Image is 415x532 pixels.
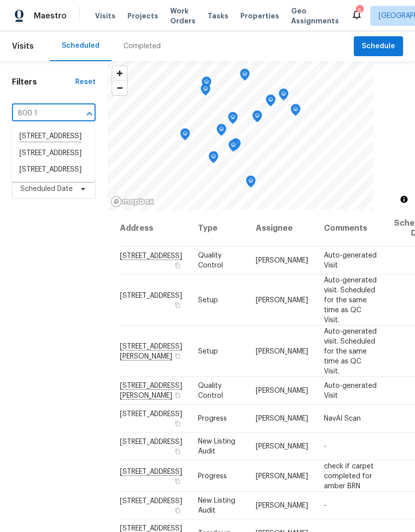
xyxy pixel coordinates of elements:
[279,89,289,104] div: Map marker
[123,41,161,51] div: Completed
[398,193,410,205] button: Toggle attribution
[110,196,154,207] a: Mapbox homepage
[198,348,218,355] span: Setup
[256,443,308,450] span: [PERSON_NAME]
[291,6,339,26] span: Geo Assignments
[62,41,100,51] div: Scheduled
[202,77,211,92] div: Map marker
[120,498,182,505] span: [STREET_ADDRESS]
[198,497,235,514] span: New Listing Audit
[120,439,182,445] span: [STREET_ADDRESS]
[324,502,326,509] span: -
[248,210,316,247] th: Assignee
[362,40,395,53] span: Schedule
[75,77,96,87] div: Reset
[324,276,377,323] span: Auto-generated visit. Scheduled for the same time as QC Visit.
[120,411,182,418] span: [STREET_ADDRESS]
[173,476,182,485] button: Copy Address
[107,61,373,210] canvas: Map
[256,257,308,264] span: [PERSON_NAME]
[127,11,158,21] span: Projects
[266,94,276,110] div: Map marker
[252,110,262,126] div: Map marker
[207,12,228,19] span: Tasks
[120,292,182,299] span: [STREET_ADDRESS]
[216,124,226,139] div: Map marker
[201,84,210,99] div: Map marker
[256,472,308,479] span: [PERSON_NAME]
[112,81,127,95] button: Zoom out
[231,138,241,154] div: Map marker
[354,36,403,57] button: Schedule
[112,66,127,81] button: Zoom in
[95,11,115,21] span: Visits
[83,107,97,121] button: Close
[256,296,308,303] span: [PERSON_NAME]
[324,382,377,399] span: Auto-generated Visit
[173,506,182,515] button: Copy Address
[356,6,363,16] div: 5
[11,145,95,162] li: [STREET_ADDRESS]
[198,252,223,269] span: Quality Control
[170,6,196,26] span: Work Orders
[198,382,223,399] span: Quality Control
[173,447,182,456] button: Copy Address
[112,81,127,95] span: Zoom out
[198,438,235,455] span: New Listing Audit
[324,328,377,374] span: Auto-generated visit. Scheduled for the same time as QC Visit.
[324,462,374,489] span: check if carpet completed for amber BRN
[240,69,250,84] div: Map marker
[12,35,34,57] span: Visits
[256,387,308,394] span: [PERSON_NAME]
[20,184,73,194] span: Scheduled Date
[316,210,386,247] th: Comments
[401,194,407,205] span: Toggle attribution
[12,77,75,87] h1: Filters
[324,415,361,422] span: NavAI Scan
[11,162,95,178] li: [STREET_ADDRESS]
[208,151,218,167] div: Map marker
[34,11,67,21] span: Maestro
[173,261,182,270] button: Copy Address
[190,210,248,247] th: Type
[291,104,301,119] div: Map marker
[173,300,182,309] button: Copy Address
[173,351,182,360] button: Copy Address
[256,502,308,509] span: [PERSON_NAME]
[324,443,326,450] span: -
[12,106,68,121] input: Search for an address...
[173,391,182,400] button: Copy Address
[228,112,238,127] div: Map marker
[198,415,227,422] span: Progress
[198,472,227,479] span: Progress
[198,296,218,303] span: Setup
[256,415,308,422] span: [PERSON_NAME]
[180,128,190,144] div: Map marker
[119,210,190,247] th: Address
[256,348,308,355] span: [PERSON_NAME]
[240,11,279,21] span: Properties
[228,140,238,155] div: Map marker
[173,419,182,428] button: Copy Address
[324,252,377,269] span: Auto-generated Visit
[246,176,256,191] div: Map marker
